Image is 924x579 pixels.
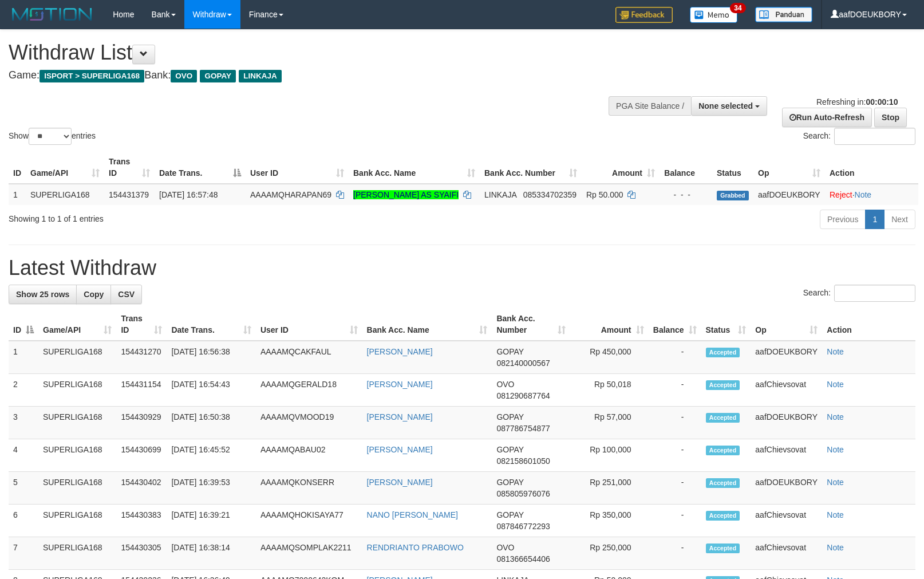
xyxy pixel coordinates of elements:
label: Search: [803,285,915,302]
td: 154430383 [116,505,167,537]
th: User ID: activate to sort column ascending [246,151,349,184]
a: CSV [110,285,142,304]
td: 2 [9,374,38,407]
span: GOPAY [496,510,523,519]
a: Note [827,510,844,519]
td: 154430929 [116,407,167,439]
td: 3 [9,407,38,439]
span: OVO [496,380,514,389]
a: Show 25 rows [9,285,77,304]
td: SUPERLIGA168 [38,472,116,505]
td: AAAAMQVMOOD19 [256,407,362,439]
td: AAAAMQCAKFAUL [256,341,362,374]
td: SUPERLIGA168 [38,537,116,570]
a: [PERSON_NAME] AS SYAIFI [353,190,459,199]
th: Bank Acc. Name: activate to sort column ascending [362,308,492,341]
td: [DATE] 16:39:53 [167,472,256,505]
td: SUPERLIGA168 [38,439,116,472]
span: Accepted [706,446,740,455]
span: Accepted [706,413,740,423]
th: Bank Acc. Name: activate to sort column ascending [349,151,480,184]
span: Copy 082140000567 to clipboard [496,359,550,368]
th: ID: activate to sort column descending [9,308,38,341]
img: Button%20Memo.svg [690,7,738,23]
td: [DATE] 16:39:21 [167,505,256,537]
a: [PERSON_NAME] [367,347,433,356]
span: ISPORT > SUPERLIGA168 [40,70,144,82]
th: Status: activate to sort column ascending [701,308,751,341]
th: Bank Acc. Number: activate to sort column ascending [492,308,570,341]
td: AAAAMQGERALD18 [256,374,362,407]
span: GOPAY [496,347,523,356]
th: Bank Acc. Number: activate to sort column ascending [480,151,582,184]
th: ID [9,151,26,184]
th: Trans ID: activate to sort column ascending [104,151,155,184]
span: Accepted [706,380,740,390]
strong: 00:00:10 [866,97,898,107]
img: panduan.png [755,7,812,22]
td: SUPERLIGA168 [38,341,116,374]
td: aafDOEUKBORY [751,407,822,439]
div: - - - [664,189,708,200]
td: aafChievsovat [751,537,822,570]
a: Note [827,412,844,422]
td: 1 [9,341,38,374]
span: Rp 50.000 [586,190,623,199]
td: Rp 251,000 [570,472,649,505]
th: Date Trans.: activate to sort column descending [155,151,246,184]
a: Next [884,210,915,229]
span: Grabbed [717,191,749,200]
th: Balance: activate to sort column ascending [649,308,701,341]
td: Rp 50,018 [570,374,649,407]
td: aafChievsovat [751,505,822,537]
td: AAAAMQHOKISAYA77 [256,505,362,537]
td: SUPERLIGA168 [38,374,116,407]
a: Note [827,445,844,454]
span: Copy 082158601050 to clipboard [496,456,550,466]
td: SUPERLIGA168 [38,407,116,439]
td: 1 [9,184,26,205]
a: Run Auto-Refresh [782,108,872,127]
td: aafChievsovat [751,374,822,407]
th: Action [822,308,915,341]
td: Rp 250,000 [570,537,649,570]
a: [PERSON_NAME] [367,478,433,487]
a: 1 [865,210,884,229]
td: Rp 450,000 [570,341,649,374]
td: aafDOEUKBORY [751,341,822,374]
span: LINKAJA [484,190,516,199]
span: Copy 085334702359 to clipboard [523,190,576,199]
a: Note [827,380,844,389]
td: 6 [9,505,38,537]
span: None selected [698,101,753,111]
input: Search: [834,285,915,302]
span: Copy 081290687764 to clipboard [496,391,550,400]
span: [DATE] 16:57:48 [159,190,218,199]
td: AAAAMQKONSERR [256,472,362,505]
td: 7 [9,537,38,570]
td: AAAAMQABAU02 [256,439,362,472]
th: User ID: activate to sort column ascending [256,308,362,341]
th: Balance [660,151,712,184]
td: · [825,184,918,205]
td: Rp 57,000 [570,407,649,439]
span: Copy [84,290,104,299]
td: - [649,407,701,439]
span: Show 25 rows [16,290,69,299]
th: Game/API: activate to sort column ascending [38,308,116,341]
img: Feedback.jpg [615,7,673,23]
td: [DATE] 16:54:43 [167,374,256,407]
th: Date Trans.: activate to sort column ascending [167,308,256,341]
a: Note [827,543,844,552]
span: Accepted [706,511,740,521]
a: Note [855,190,872,199]
a: Previous [820,210,866,229]
td: - [649,537,701,570]
th: Amount: activate to sort column ascending [582,151,660,184]
td: Rp 100,000 [570,439,649,472]
h1: Withdraw List [9,41,605,64]
a: Note [827,478,844,487]
td: - [649,341,701,374]
td: 154430305 [116,537,167,570]
td: Rp 350,000 [570,505,649,537]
